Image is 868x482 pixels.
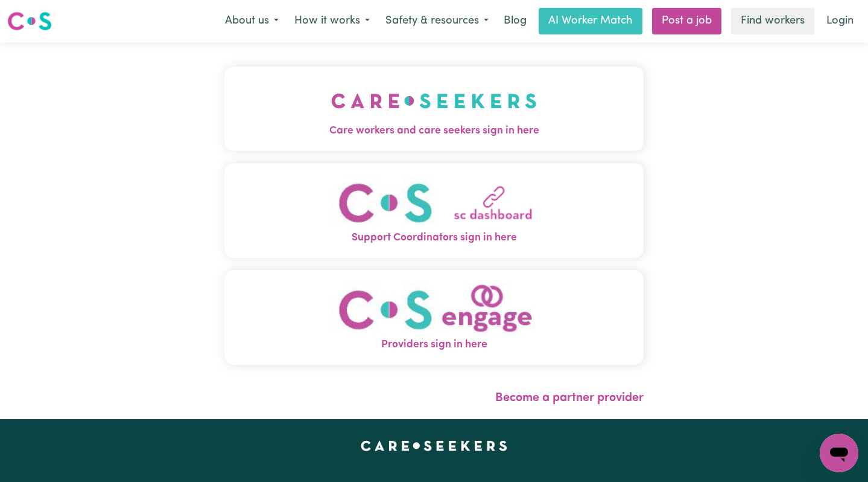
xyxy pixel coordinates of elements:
[495,392,644,404] a: Become a partner provider
[496,8,534,34] a: Blog
[820,434,858,472] iframe: Button to launch messaging window
[7,7,52,35] a: Careseekers logo
[361,441,507,451] a: Careseekers home page
[224,270,644,365] button: Providers sign in here
[224,123,644,139] span: Care workers and care seekers sign in here
[287,8,378,34] button: How it works
[819,8,861,34] a: Login
[217,8,287,34] button: About us
[224,230,644,246] span: Support Coordinators sign in here
[652,8,721,34] a: Post a job
[7,10,52,32] img: Careseekers logo
[224,163,644,258] button: Support Coordinators sign in here
[224,66,644,151] button: Care workers and care seekers sign in here
[731,8,814,34] a: Find workers
[224,337,644,353] span: Providers sign in here
[539,8,642,34] a: AI Worker Match
[378,8,496,34] button: Safety & resources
